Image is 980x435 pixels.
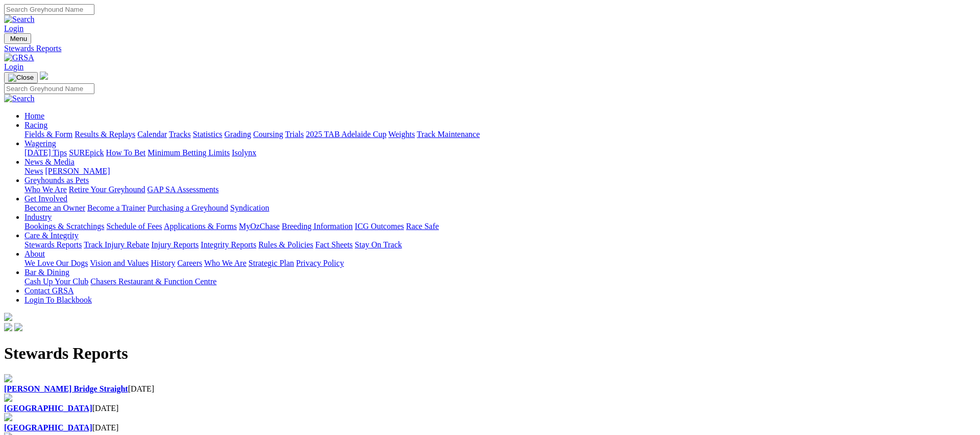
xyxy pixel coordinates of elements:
[177,259,202,267] a: Careers
[40,72,48,80] img: logo-grsa-white.png
[148,203,228,212] a: Purchasing a Greyhound
[90,259,149,267] a: Vision and Values
[24,185,67,194] a: Who We Are
[315,240,353,249] a: Fact Sheets
[24,148,976,157] div: Wagering
[4,24,23,33] a: Login
[4,384,128,393] a: [PERSON_NAME] Bridge Straight
[4,423,976,432] div: [DATE]
[204,259,247,267] a: Who We Are
[4,313,12,321] img: logo-grsa-white.png
[258,240,313,249] a: Rules & Policies
[4,15,35,24] img: Search
[24,295,92,304] a: Login To Blackbook
[24,130,72,139] a: Fields & Form
[4,423,92,432] a: [GEOGRAPHIC_DATA]
[24,240,82,249] a: Stewards Reports
[106,222,162,231] a: Schedule of Fees
[169,130,191,139] a: Tracks
[24,203,85,212] a: Become an Owner
[24,157,75,166] a: News & Media
[148,148,230,157] a: Minimum Betting Limits
[282,222,353,231] a: Breeding Information
[24,231,79,240] a: Care & Integrity
[4,72,38,83] button: Toggle navigation
[24,111,44,120] a: Home
[4,384,976,394] div: [DATE]
[388,130,415,139] a: Weights
[406,222,438,231] a: Race Safe
[4,94,35,103] img: Search
[151,259,175,267] a: History
[4,44,976,53] a: Stewards Reports
[14,323,22,331] img: twitter.svg
[24,139,56,148] a: Wagering
[24,121,47,129] a: Racing
[24,240,976,249] div: Care & Integrity
[24,148,67,157] a: [DATE] Tips
[4,374,12,382] img: file-red.svg
[151,240,199,249] a: Injury Reports
[4,53,34,62] img: GRSA
[4,323,12,331] img: facebook.svg
[24,167,976,176] div: News & Media
[137,130,167,139] a: Calendar
[232,148,256,157] a: Isolynx
[24,268,69,277] a: Bar & Dining
[24,277,976,286] div: Bar & Dining
[4,62,23,71] a: Login
[24,259,976,268] div: About
[4,83,94,94] input: Search
[69,185,145,194] a: Retire Your Greyhound
[230,203,269,212] a: Syndication
[249,259,294,267] a: Strategic Plan
[4,404,976,413] div: [DATE]
[24,176,89,185] a: Greyhounds as Pets
[225,130,251,139] a: Grading
[69,148,104,157] a: SUREpick
[24,167,43,175] a: News
[193,130,223,139] a: Statistics
[45,167,110,175] a: [PERSON_NAME]
[4,413,12,421] img: file-red.svg
[24,259,88,267] a: We Love Our Dogs
[75,130,135,139] a: Results & Replays
[24,185,976,194] div: Greyhounds as Pets
[306,130,386,139] a: 2025 TAB Adelaide Cup
[285,130,304,139] a: Trials
[4,404,92,413] a: [GEOGRAPHIC_DATA]
[24,249,45,258] a: About
[106,148,146,157] a: How To Bet
[8,74,34,82] img: Close
[239,222,280,231] a: MyOzChase
[4,394,12,402] img: file-red.svg
[90,277,216,286] a: Chasers Restaurant & Function Centre
[24,203,976,213] div: Get Involved
[4,33,31,44] button: Toggle navigation
[355,222,404,231] a: ICG Outcomes
[4,4,94,15] input: Search
[24,222,976,231] div: Industry
[355,240,402,249] a: Stay On Track
[24,130,976,139] div: Racing
[24,222,104,231] a: Bookings & Scratchings
[164,222,237,231] a: Applications & Forms
[4,344,976,363] h1: Stewards Reports
[84,240,149,249] a: Track Injury Rebate
[148,185,219,194] a: GAP SA Assessments
[253,130,283,139] a: Coursing
[24,277,88,286] a: Cash Up Your Club
[87,203,145,212] a: Become a Trainer
[10,35,27,42] span: Menu
[201,240,256,249] a: Integrity Reports
[24,213,52,221] a: Industry
[24,286,73,295] a: Contact GRSA
[24,194,67,203] a: Get Involved
[417,130,480,139] a: Track Maintenance
[296,259,344,267] a: Privacy Policy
